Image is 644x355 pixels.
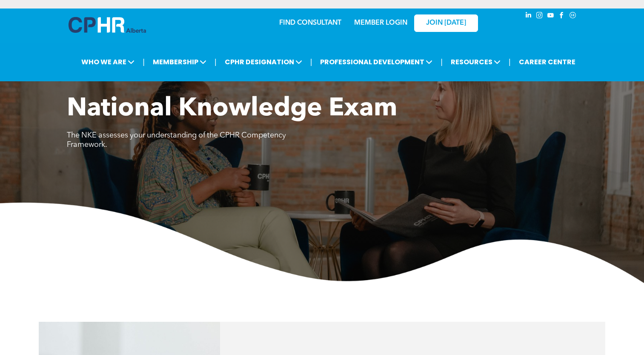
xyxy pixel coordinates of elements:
span: National Knowledge Exam [67,96,397,122]
a: Social network [568,11,578,22]
a: facebook [557,11,567,22]
a: MEMBER LOGIN [354,20,407,26]
span: PROFESSIONAL DEVELOPMENT [318,54,435,70]
li: | [310,53,312,71]
li: | [143,53,145,71]
li: | [215,53,217,71]
li: | [509,53,511,71]
img: A blue and white logo for cp alberta [69,17,146,33]
a: youtube [546,11,555,22]
span: MEMBERSHIP [150,54,209,70]
a: CAREER CENTRE [516,54,578,70]
a: linkedin [524,11,533,22]
a: FIND CONSULTANT [279,20,341,26]
span: JOIN [DATE] [426,19,466,27]
span: RESOURCES [448,54,503,70]
span: CPHR DESIGNATION [222,54,305,70]
a: instagram [535,11,544,22]
li: | [441,53,443,71]
a: JOIN [DATE] [414,14,478,32]
span: WHO WE ARE [79,54,137,70]
span: The NKE assesses your understanding of the CPHR Competency Framework. [67,132,286,149]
